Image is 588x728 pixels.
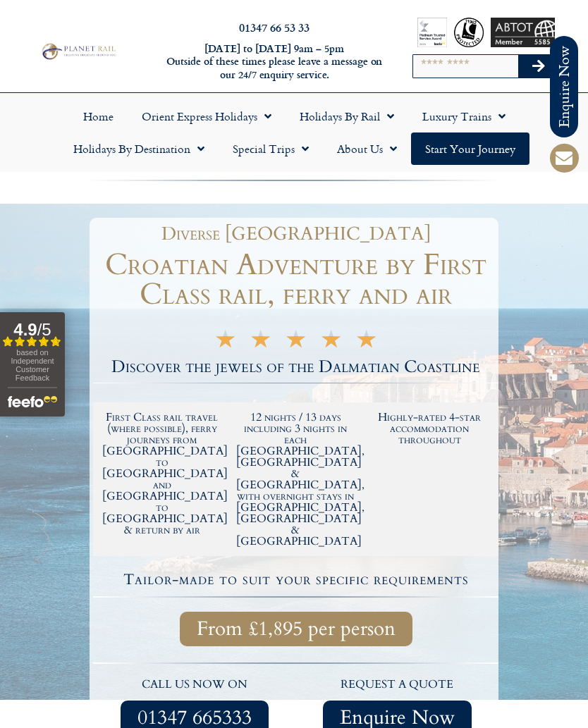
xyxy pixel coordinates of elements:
[214,336,236,350] i: ★
[100,225,491,243] h1: Diverse [GEOGRAPHIC_DATA]
[369,412,489,445] h2: Highly-rated 4-star accommodation throughout
[323,132,411,165] a: About Us
[69,100,128,132] a: Home
[340,709,455,727] span: Enquire Now
[59,132,219,165] a: Holidays by Destination
[95,572,496,587] h4: Tailor-made to suit your specific requirements
[128,100,286,132] a: Orient Express Holidays
[303,676,492,694] p: request a quote
[102,412,222,536] h2: First Class rail travel (where possible), ferry journeys from [GEOGRAPHIC_DATA] to [GEOGRAPHIC_DA...
[239,19,310,35] a: 01347 66 53 33
[7,100,581,165] nav: Menu
[160,42,388,82] h6: [DATE] to [DATE] 9am – 5pm Outside of these times please leave a message on our 24/7 enquiry serv...
[93,250,498,309] h1: Croatian Adventure by First Class rail, ferry and air
[39,42,118,61] img: Planet Rail Train Holidays Logo
[197,620,396,638] span: From £1,895 per person
[518,55,559,78] button: Search
[214,333,377,350] div: 5/5
[285,336,307,350] i: ★
[411,132,529,165] a: Start your Journey
[250,336,271,350] i: ★
[320,336,342,350] i: ★
[286,100,408,132] a: Holidays by Rail
[236,412,356,547] h2: 12 nights / 13 days including 3 nights in each [GEOGRAPHIC_DATA], [GEOGRAPHIC_DATA] & [GEOGRAPHIC...
[219,132,323,165] a: Special Trips
[137,709,252,727] span: 01347 665333
[355,336,377,350] i: ★
[100,676,289,694] p: call us now on
[180,612,412,646] a: From £1,895 per person
[93,359,498,376] h2: Discover the jewels of the Dalmatian Coastline
[408,100,520,132] a: Luxury Trains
